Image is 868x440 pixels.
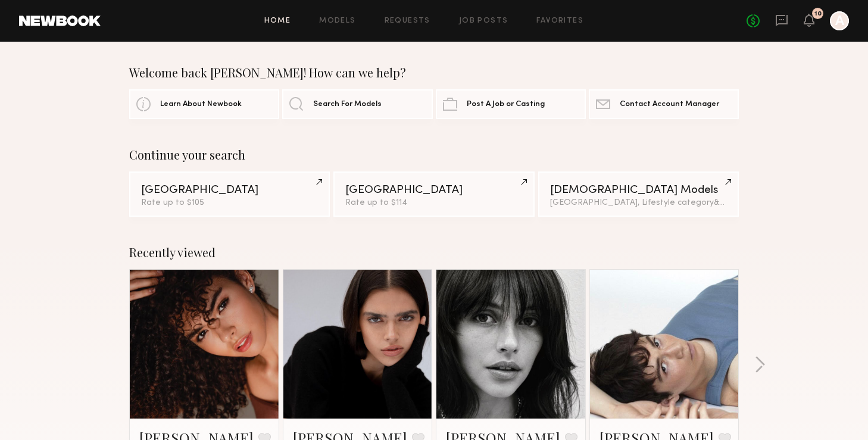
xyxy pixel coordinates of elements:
[313,101,382,108] span: Search For Models
[129,89,279,119] a: Learn About Newbook
[436,89,586,119] a: Post A Job or Casting
[467,101,545,108] span: Post A Job or Casting
[538,171,739,217] a: [DEMOGRAPHIC_DATA] Models[GEOGRAPHIC_DATA], Lifestyle category&1other filter
[333,171,534,217] a: [GEOGRAPHIC_DATA]Rate up to $114
[319,17,355,25] a: Models
[129,65,739,80] div: Welcome back [PERSON_NAME]! How can we help?
[160,101,242,108] span: Learn About Newbook
[345,199,522,207] div: Rate up to $114
[589,89,739,119] a: Contact Account Manager
[550,199,727,207] div: [GEOGRAPHIC_DATA], Lifestyle category
[141,199,318,207] div: Rate up to $105
[814,11,822,17] div: 10
[129,171,330,217] a: [GEOGRAPHIC_DATA]Rate up to $105
[714,199,765,207] span: & 1 other filter
[620,101,719,108] span: Contact Account Manager
[129,148,739,162] div: Continue your search
[129,245,739,260] div: Recently viewed
[345,185,522,196] div: [GEOGRAPHIC_DATA]
[830,11,849,30] a: A
[550,185,727,196] div: [DEMOGRAPHIC_DATA] Models
[385,17,430,25] a: Requests
[459,17,508,25] a: Job Posts
[282,89,432,119] a: Search For Models
[536,17,583,25] a: Favorites
[141,185,318,196] div: [GEOGRAPHIC_DATA]
[264,17,291,25] a: Home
